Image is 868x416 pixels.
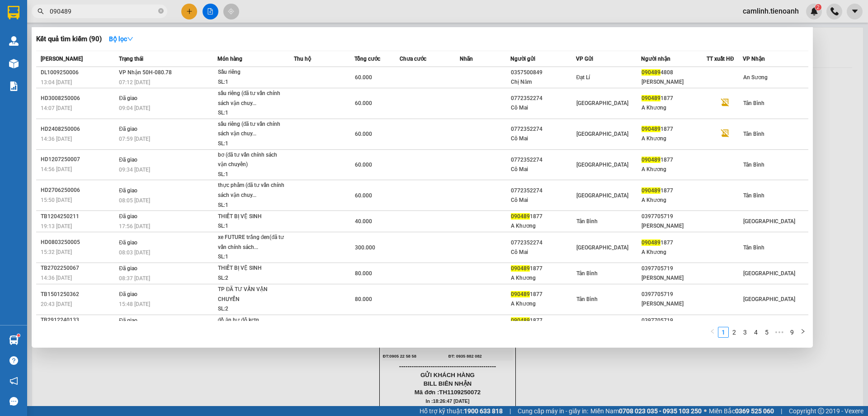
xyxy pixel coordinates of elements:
span: 15:50 [DATE] [41,197,72,203]
span: [GEOGRAPHIC_DATA] [576,244,628,251]
span: Đã giao [119,187,137,194]
span: 090489 [511,265,530,272]
span: [PERSON_NAME] [41,56,83,62]
span: 09:34 [DATE] [119,167,150,173]
span: 300.000 [355,244,375,251]
span: Đã giao [119,213,137,220]
a: 3 [740,327,750,337]
span: Đạt Lí [576,74,590,81]
li: Next 5 Pages [772,327,787,338]
div: SL: 2 [218,304,286,314]
button: left [707,327,718,338]
span: 090489 [642,157,660,163]
strong: Bộ lọc [109,35,133,43]
div: xe FUTURE trắng đen(đã tư vấn chính sách... [218,233,286,252]
span: Đã giao [119,317,137,324]
div: 0772352274 [511,186,576,196]
div: bơ (đã tư vấn chính sách vận chuyển) [218,150,286,170]
span: 090489 [642,95,660,101]
span: 090489 [642,239,660,246]
span: 090489 [642,187,660,194]
a: 9 [787,327,797,337]
li: 2 [729,327,740,338]
div: Cô Mai [511,196,576,205]
span: 80.000 [355,270,372,277]
span: 090489 [642,126,660,132]
div: đồ ăn hư đổ kctn [218,316,286,325]
li: 4 [750,327,761,338]
span: Trạng thái [119,56,143,62]
div: [PERSON_NAME] [642,299,706,309]
div: 1877 [511,316,576,325]
div: TB2702250067 [41,263,116,273]
div: Cô Mai [511,103,576,113]
span: VP Nhận [743,56,765,62]
span: Tân Bình [743,100,764,106]
div: HD2408250006 [41,124,116,134]
span: right [800,329,806,334]
div: 1877 [642,155,706,165]
div: TB2912240133 [41,316,116,325]
input: Tìm tên, số ĐT hoặc mã đơn [50,6,156,16]
span: 60.000 [355,131,372,137]
img: warehouse-icon [9,36,19,46]
div: SL: 1 [218,77,286,87]
span: search [38,8,44,14]
li: 9 [787,327,797,338]
li: 3 [740,327,750,338]
span: close-circle [158,8,164,14]
div: 1877 [511,212,576,221]
span: TT xuất HĐ [707,56,734,62]
div: SL: 1 [218,139,286,149]
span: Chưa cước [400,56,426,62]
span: 14:36 [DATE] [41,136,72,142]
div: Cô Mai [511,165,576,174]
div: 0772352274 [511,124,576,134]
span: 60.000 [355,162,372,168]
span: Tổng cước [354,56,380,62]
span: 60.000 [355,100,372,106]
span: Đã giao [119,291,137,297]
span: 40.000 [355,218,372,225]
div: A Khương [511,221,576,231]
div: 1877 [642,124,706,134]
sup: 1 [17,334,20,337]
div: SL: 2 [218,273,286,283]
span: Đã giao [119,126,137,132]
h3: Kết quả tìm kiếm ( 90 ) [36,34,102,44]
span: [GEOGRAPHIC_DATA] [743,270,795,277]
span: 090489 [511,213,530,220]
div: 0397705719 [642,316,706,325]
div: [PERSON_NAME] [642,221,706,231]
div: A Khương [642,196,706,205]
span: Tân Bình [576,218,598,225]
div: A Khương [642,103,706,113]
div: THIẾT BỊ VỆ SINH [218,212,286,222]
div: sầu riêng (đã tư vấn chính sách vận chuy... [218,120,286,139]
span: An Sương [743,74,768,81]
div: 0397705719 [642,264,706,273]
button: Bộ lọcdown [102,32,141,46]
span: [GEOGRAPHIC_DATA] [743,296,795,302]
span: 17:56 [DATE] [119,223,150,230]
span: 60.000 [355,74,372,81]
div: A Khương [511,299,576,309]
div: 1877 [511,264,576,273]
span: Đã giao [119,265,137,272]
a: 5 [762,327,772,337]
span: Người gửi [510,56,535,62]
span: 14:56 [DATE] [41,166,72,172]
li: 5 [761,327,772,338]
span: 14:07 [DATE] [41,105,72,111]
div: SL: 1 [218,108,286,118]
span: 80.000 [355,296,372,302]
button: right [797,327,808,338]
span: down [127,36,133,42]
a: 1 [718,327,728,337]
div: TB1204250211 [41,212,116,221]
li: Previous Page [707,327,718,338]
div: 0397705719 [642,212,706,221]
div: A Khương [642,134,706,143]
span: [GEOGRAPHIC_DATA] [576,192,628,199]
div: 0772352274 [511,238,576,248]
